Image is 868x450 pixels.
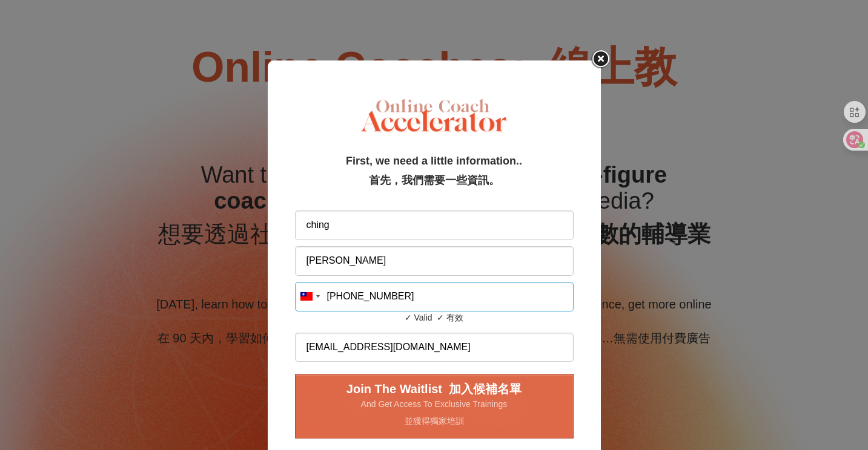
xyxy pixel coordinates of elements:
input: Your Last Name Here... [295,246,574,276]
font: 加入候補名單 [449,382,522,396]
div: ✓ Valid [295,311,574,324]
font: ✓ 有效 [437,313,463,322]
span: And Get Access To Exclusive Trainings [311,398,558,432]
input: Your Email Address Here... [295,333,574,362]
a: Join The Waitlist 加入候補名單 And Get Access To Exclusive Trainings並獲得獨家培訓 [295,374,574,439]
input: Your Phone Number Here... [295,282,574,311]
input: Your First Name Here... [295,210,574,240]
b: First, we need a little information.. [346,155,522,186]
font: 首先，我們需要一些資訊。 [369,174,500,186]
span: Join The Waitlist [346,382,522,396]
div: Taiwan (台灣): +886 [296,282,323,311]
font: 並獲得獨家培訓 [405,416,464,426]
